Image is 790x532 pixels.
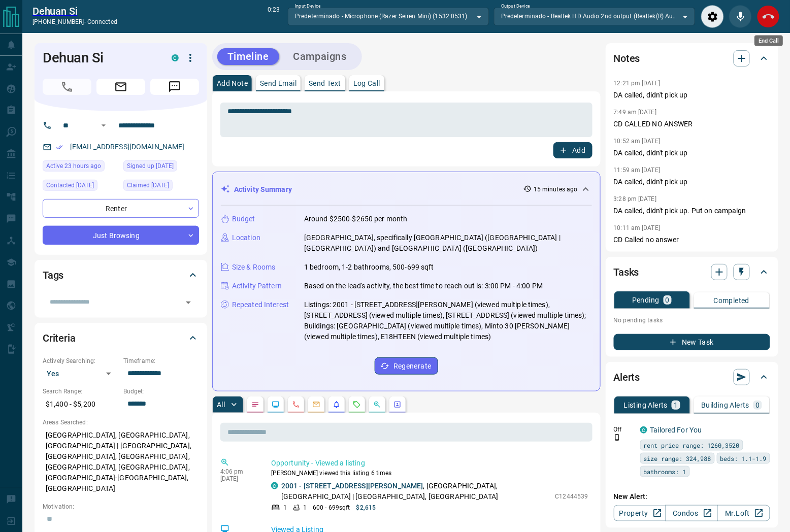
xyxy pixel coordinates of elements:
[260,80,297,87] p: Send Email
[640,426,647,434] div: condos.ca
[501,3,530,10] label: Output Device
[644,453,711,463] span: size range: 324,988
[614,109,657,116] p: 7:49 am [DATE]
[614,434,621,441] svg: Push Notification Only
[393,401,402,409] svg: Agent Actions
[43,418,199,427] p: Areas Searched:
[232,300,289,310] p: Repeated Interest
[614,491,770,502] p: New Alert:
[123,160,199,175] div: Fri Sep 19 2025
[614,46,770,71] div: Notes
[43,180,118,194] div: Sun Sep 28 2025
[701,5,724,28] div: Audio Settings
[674,402,678,409] p: 1
[614,148,770,158] p: DA called, didn't pick up
[614,365,770,389] div: Alerts
[217,80,248,87] p: Add Note
[232,281,282,291] p: Activity Pattern
[46,180,94,190] span: Contacted [DATE]
[304,232,592,254] p: [GEOGRAPHIC_DATA], specifically [GEOGRAPHIC_DATA] ([GEOGRAPHIC_DATA] | [GEOGRAPHIC_DATA]) and [GE...
[309,80,341,87] p: Send Text
[43,50,156,66] h1: Dehuan Si
[32,5,117,17] a: Dehuan Si
[97,119,110,131] button: Open
[614,334,770,350] button: New Task
[304,262,434,273] p: 1 bedroom, 1-2 bathrooms, 500-699 sqft
[292,401,300,409] svg: Calls
[87,18,117,25] span: connected
[614,177,770,187] p: DA called, didn't pick up
[123,180,199,194] div: Fri Sep 19 2025
[43,387,118,396] p: Search Range:
[553,142,592,158] button: Add
[632,296,660,304] p: Pending
[754,36,783,46] div: End Call
[234,184,292,195] p: Activity Summary
[70,143,185,151] a: [EMAIL_ADDRESS][DOMAIN_NAME]
[150,79,199,95] span: Message
[281,481,550,502] p: , [GEOGRAPHIC_DATA], [GEOGRAPHIC_DATA] | [GEOGRAPHIC_DATA], [GEOGRAPHIC_DATA]
[283,503,287,512] p: 1
[43,199,199,218] div: Renter
[717,505,770,521] a: Mr.Loft
[614,264,639,280] h2: Tasks
[614,235,770,245] p: CD Called no answer
[614,260,770,284] div: Tasks
[534,185,578,194] p: 15 minutes ago
[353,80,380,87] p: Log Call
[43,330,76,346] h2: Criteria
[220,475,256,482] p: [DATE]
[43,396,118,413] p: $1,400 - $5,200
[312,401,320,409] svg: Emails
[614,167,661,174] p: 11:59 am [DATE]
[624,402,668,409] p: Listing Alerts
[304,214,408,224] p: Around $2500-$2650 per month
[43,160,118,175] div: Mon Oct 13 2025
[614,138,661,145] p: 10:52 am [DATE]
[303,503,307,512] p: 1
[304,281,543,291] p: Based on the lead's activity, the best time to reach out is: 3:00 PM - 4:00 PM
[714,297,750,304] p: Completed
[123,387,199,396] p: Budget:
[729,5,752,28] div: Mute
[232,262,276,273] p: Size & Rooms
[217,401,225,408] p: All
[720,453,767,463] span: beds: 1.1-1.9
[127,180,169,190] span: Claimed [DATE]
[614,119,770,129] p: CD CALLED NO ANSWER
[701,402,749,409] p: Building Alerts
[356,503,376,512] p: $2,615
[32,17,117,26] p: [PHONE_NUMBER] -
[43,79,91,95] span: Call
[43,226,199,245] div: Just Browsing
[232,232,260,243] p: Location
[43,267,63,283] h2: Tags
[666,505,718,521] a: Condos
[123,356,199,365] p: Timeframe:
[614,80,661,87] p: 12:21 pm [DATE]
[46,161,101,171] span: Active 23 hours ago
[283,48,357,65] button: Campaigns
[251,401,259,409] svg: Notes
[181,295,195,310] button: Open
[614,505,666,521] a: Property
[172,54,179,61] div: condos.ca
[666,296,670,304] p: 0
[353,401,361,409] svg: Requests
[614,206,770,216] p: DA called, didn't pick up. Put on campaign
[644,467,686,477] span: bathrooms: 1
[43,356,118,365] p: Actively Searching:
[373,401,381,409] svg: Opportunities
[614,369,640,385] h2: Alerts
[555,492,588,501] p: C12444539
[271,482,278,489] div: condos.ca
[614,50,640,66] h2: Notes
[650,426,702,434] a: Tailored For You
[375,357,438,375] button: Regenerate
[313,503,350,512] p: 600 - 699 sqft
[127,161,174,171] span: Signed up [DATE]
[221,180,592,199] div: Activity Summary15 minutes ago
[43,365,118,382] div: Yes
[757,5,780,28] div: End Call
